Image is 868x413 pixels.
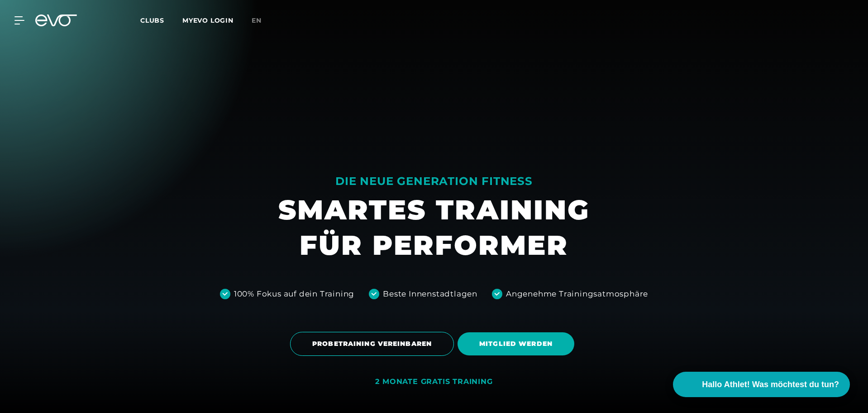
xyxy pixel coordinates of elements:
[375,377,492,387] div: 2 MONATE GRATIS TRAINING
[252,15,272,26] a: en
[673,372,850,397] button: Hallo Athlet! Was möchtest du tun?
[252,16,262,24] span: en
[312,339,432,349] span: PROBETRAINING VEREINBAREN
[234,288,354,300] div: 100% Fokus auf dein Training
[182,16,234,24] a: MYEVO LOGIN
[278,174,590,189] div: DIE NEUE GENERATION FITNESS
[702,379,839,391] span: Hallo Athlet! Was möchtest du tun?
[140,16,164,24] span: Clubs
[506,288,648,300] div: Angenehme Trainingsatmosphäre
[383,288,477,300] div: Beste Innenstadtlagen
[140,16,182,24] a: Clubs
[290,325,458,363] a: PROBETRAINING VEREINBAREN
[278,192,590,263] h1: SMARTES TRAINING FÜR PERFORMER
[458,326,578,362] a: MITGLIED WERDEN
[479,339,553,349] span: MITGLIED WERDEN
